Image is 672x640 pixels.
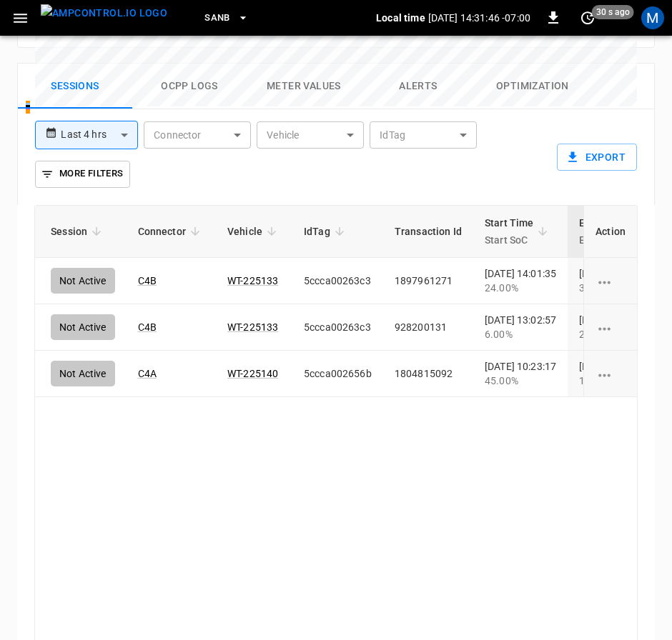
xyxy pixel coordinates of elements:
div: Not Active [51,361,115,386]
p: [DATE] 14:31:46 -07:00 [428,11,530,25]
button: Export [557,144,637,171]
div: charging session options [596,366,626,381]
button: Sessions [18,64,132,109]
div: 100.00% [579,374,651,388]
a: WT-225140 [227,368,278,379]
button: SanB [199,4,255,32]
button: More Filters [35,161,130,188]
td: 5ccca002656b [292,351,383,397]
button: Optimization [475,64,590,109]
span: 30 s ago [592,5,634,19]
div: [DATE] 12:38:13 [579,359,651,388]
button: Meter Values [247,64,361,109]
span: Session [51,223,106,240]
div: Start Time [485,214,534,249]
span: SanB [204,10,230,26]
button: Alerts [361,64,475,109]
span: Start TimeStart SoC [485,214,553,249]
span: End TimeEnd SoC [579,214,641,249]
div: profile-icon [641,6,664,29]
button: Ocpp logs [132,64,247,109]
td: 1804815092 [383,351,473,397]
button: set refresh interval [576,6,599,29]
th: Action [583,206,637,258]
th: Transaction Id [383,206,473,258]
p: Local time [376,11,425,25]
a: C4A [138,368,157,379]
span: Vehicle [227,223,281,240]
div: charging session options [596,320,626,334]
div: charging session options [596,274,626,288]
div: End Time [579,214,623,249]
div: 45.00% [485,374,556,388]
span: IdTag [304,223,349,240]
div: Last 4 hrs [61,121,138,149]
p: Start SoC [485,231,534,249]
div: [DATE] 10:23:17 [485,359,556,388]
p: End SoC [579,231,623,249]
span: Connector [138,223,204,240]
img: ampcontrol.io logo [41,4,167,22]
